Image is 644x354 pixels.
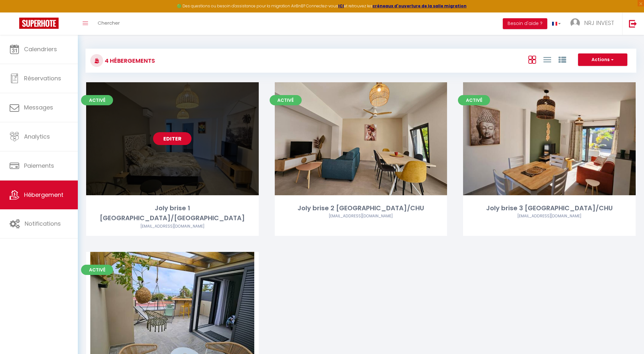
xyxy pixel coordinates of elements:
span: Activé [81,265,113,275]
span: NRJ INVEST [584,19,614,27]
span: Activé [270,95,302,105]
a: Vue en Box [528,54,536,65]
button: Ouvrir le widget de chat LiveChat [5,3,24,22]
a: ICI [338,3,344,9]
div: Airbnb [463,213,636,219]
span: Hébergement [24,191,63,199]
button: Besoin d'aide ? [503,18,547,29]
img: logout [629,20,637,28]
div: Joly brise 3 [GEOGRAPHIC_DATA]/CHU [463,203,636,213]
div: Joly brise 2 [GEOGRAPHIC_DATA]/CHU [275,203,447,213]
span: Messages [24,103,53,111]
span: Analytics [24,133,50,141]
span: Réservations [24,74,61,82]
a: créneaux d'ouverture de la salle migration [372,3,467,9]
span: Calendriers [24,45,57,53]
span: Activé [458,95,490,105]
a: Chercher [93,12,125,35]
div: Joly brise 1 [GEOGRAPHIC_DATA]/[GEOGRAPHIC_DATA] [86,203,259,223]
img: Super Booking [19,18,59,29]
span: Notifications [25,220,61,228]
img: ... [570,18,580,28]
a: Vue par Groupe [558,54,566,65]
span: Activé [81,95,113,105]
span: Chercher [98,20,120,26]
a: Editer [153,132,192,145]
div: Airbnb [275,213,447,219]
div: Airbnb [86,223,259,229]
button: Actions [578,53,627,66]
a: Vue en Liste [543,54,551,65]
h3: 4 Hébergements [103,53,155,68]
a: ... NRJ INVEST [566,12,622,35]
span: Paiements [24,162,54,170]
